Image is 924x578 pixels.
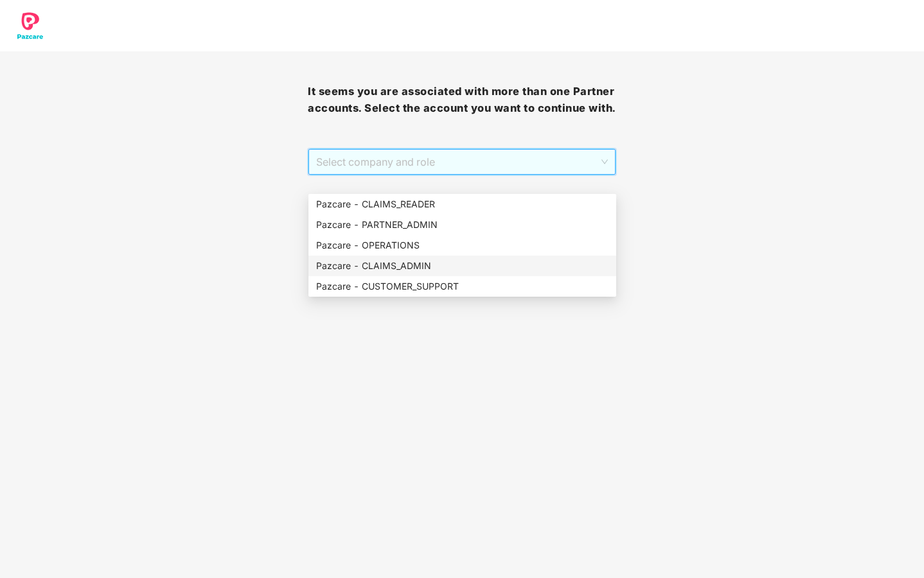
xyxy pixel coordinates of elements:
[308,276,616,297] div: Pazcare - CUSTOMER_SUPPORT
[308,215,616,235] div: Pazcare - PARTNER_ADMIN
[308,194,616,215] div: Pazcare - CLAIMS_READER
[308,235,616,256] div: Pazcare - OPERATIONS
[308,83,616,116] h3: It seems you are associated with more than one Partner accounts. Select the account you want to c...
[308,256,616,276] div: Pazcare - CLAIMS_ADMIN
[316,238,609,252] div: Pazcare - OPERATIONS
[316,259,609,273] div: Pazcare - CLAIMS_ADMIN
[316,279,609,293] div: Pazcare - CUSTOMER_SUPPORT
[316,150,607,174] span: Select company and role
[316,218,609,232] div: Pazcare - PARTNER_ADMIN
[316,197,609,211] div: Pazcare - CLAIMS_READER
